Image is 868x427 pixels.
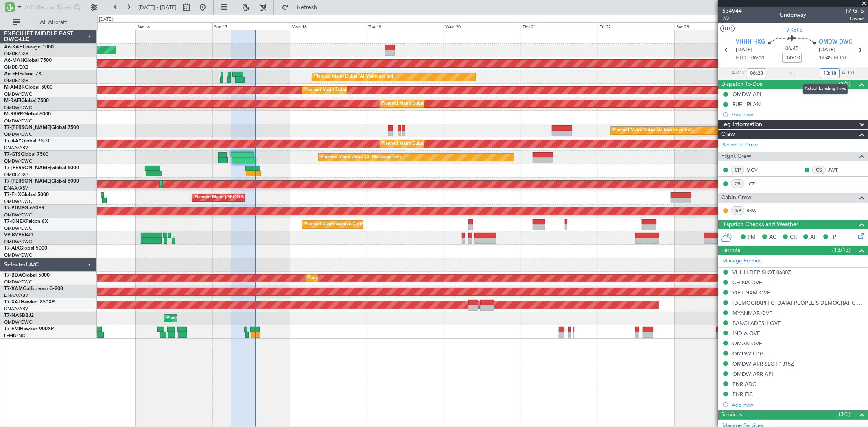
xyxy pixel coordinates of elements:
[803,84,848,94] div: Actual Landing Time
[99,16,113,23] div: [DATE]
[308,272,388,284] div: Planned Maint Dubai (Al Maktoum Intl)
[212,22,289,30] div: Sun 17
[4,51,28,57] a: OMDB/DXB
[731,69,745,77] span: ATOT
[314,71,394,83] div: Planned Maint Dubai (Al Maktoum Intl)
[4,212,32,218] a: OMDW/DWC
[4,313,22,318] span: T7-NAS
[721,152,751,161] span: Flight Crew
[382,138,462,150] div: Planned Maint Dubai (Al Maktoum Intl)
[4,300,55,305] a: T7-XALHawker 850XP
[746,207,765,214] a: RSW
[4,58,24,63] span: A6-MAH
[810,233,817,242] span: AF
[290,22,367,30] div: Mon 18
[845,15,864,22] span: Owner
[4,327,54,331] a: T7-EMIHawker 900XP
[4,206,24,211] span: T7-P1MP
[4,185,28,191] a: DNAA/ABV
[4,45,23,50] span: A6-KAH
[613,124,693,137] div: Planned Maint Dubai (Al Maktoum Intl)
[4,319,32,325] a: OMDW/DWC
[722,257,762,265] a: Manage Permits
[732,101,761,108] div: FUEL PLAN
[736,54,749,62] span: ETOT
[732,350,764,357] div: OMDW LDG
[4,246,47,251] a: T7-AIXGlobal 5000
[4,172,28,178] a: OMDB/DXB
[382,98,462,110] div: Planned Maint Dubai (Al Maktoum Intl)
[4,286,23,291] span: T7-XAM
[4,219,48,224] a: T7-ONEXFalcon 8X
[732,289,770,296] div: VIET NAM OVF
[4,118,32,124] a: OMDW/DWC
[4,179,79,184] a: T7-[PERSON_NAME]Global 6000
[721,120,762,129] span: Leg Information
[732,401,864,408] div: Add new
[732,309,772,316] div: MYANMAR OVF
[732,391,753,398] div: ENR FIC
[834,54,847,62] span: ELDT
[4,198,32,205] a: OMDW/DWC
[732,360,794,367] div: OMDW ARR SLOT 1315Z
[25,1,72,13] input: A/C (Reg. or Type)
[4,179,51,184] span: T7-[PERSON_NAME]
[4,219,26,224] span: T7-ONEX
[4,306,28,312] a: DNAA/ABV
[819,46,835,54] span: [DATE]
[845,7,864,15] span: T7-GTS
[4,273,50,278] a: T7-BDAGlobal 5000
[732,279,762,286] div: CHINA OVF
[4,239,32,245] a: OMDW/DWC
[4,327,20,331] span: T7-EMI
[4,292,28,298] a: DNAA/ABV
[4,246,20,251] span: T7-AIX
[732,340,762,347] div: OMAN OVF
[321,151,401,163] div: Planned Maint Dubai (Al Maktoum Intl)
[828,166,846,174] a: JWT
[4,64,28,70] a: OMDB/DXB
[721,410,742,420] span: Services
[732,381,756,388] div: ENR ADC
[747,68,766,78] input: --:--
[4,233,33,237] a: VP-BVVBBJ1
[136,22,212,30] div: Sat 16
[290,4,324,10] span: Refresh
[138,4,177,11] span: [DATE] - [DATE]
[521,22,598,30] div: Thu 21
[722,7,742,15] span: 534944
[194,192,359,204] div: Planned Maint [GEOGRAPHIC_DATA] ([GEOGRAPHIC_DATA][PERSON_NAME])
[722,141,758,149] a: Schedule Crew
[746,166,765,174] a: MGV
[721,220,798,229] span: Dispatch Checks and Weather
[721,193,752,203] span: Cabin Crew
[732,370,773,377] div: OMDW ARR API
[732,91,761,98] div: OMDW API
[4,233,22,237] span: VP-BVV
[4,91,32,97] a: OMDW/DWC
[4,300,21,305] span: T7-XAL
[732,320,781,327] div: BANGLADESH OVF
[162,178,242,190] div: Planned Maint Dubai (Al Maktoum Intl)
[751,54,764,62] span: 06:00
[4,152,21,157] span: T7-GTS
[4,112,51,117] a: M-RRRRGlobal 6000
[4,72,19,76] span: A6-EFI
[732,299,864,306] div: [DEMOGRAPHIC_DATA] PEOPLE'S DEMOCRATIC REPUBLIC OVF
[4,139,22,144] span: T7-AAY
[732,330,760,337] div: INDIA OVF
[4,98,21,103] span: M-RAFI
[4,78,28,84] a: OMDB/DXB
[4,72,42,76] a: A6-EFIFalcon 7X
[304,218,372,231] div: Planned Maint Geneva (Cointrin)
[675,22,752,30] div: Sat 23
[4,166,79,170] a: T7-[PERSON_NAME]Global 6000
[4,252,32,258] a: OMDW/DWC
[4,125,51,130] span: T7-[PERSON_NAME]
[4,333,28,339] a: LFMN/NCE
[731,179,744,188] div: CS
[790,233,797,242] span: CR
[720,25,735,32] button: UTC
[21,20,86,25] span: All Aircraft
[748,233,756,242] span: PM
